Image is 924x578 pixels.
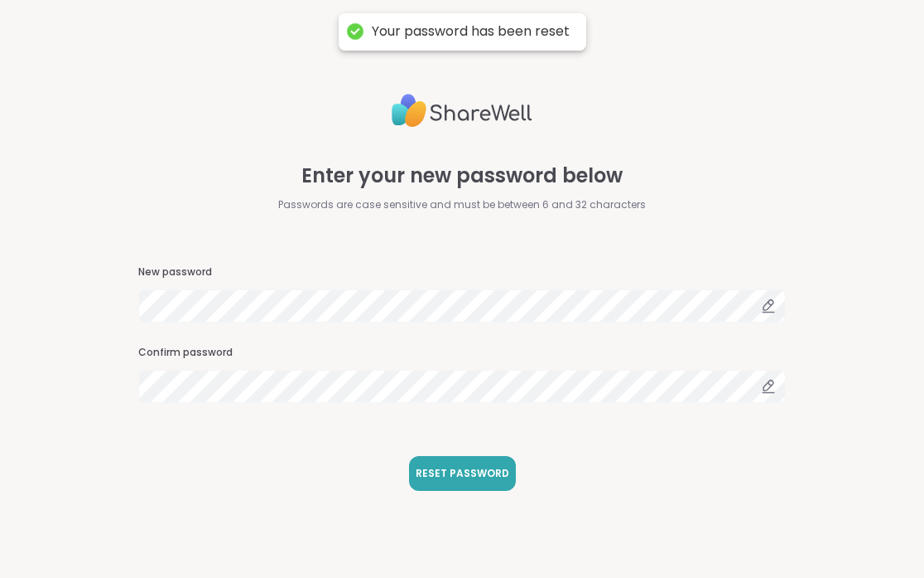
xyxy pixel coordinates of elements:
h3: Confirm password [138,346,785,360]
span: RESET PASSWORD [416,466,509,481]
span: Enter your new password below [301,161,623,191]
div: Your password has been reset [372,23,570,41]
button: RESET PASSWORD [409,456,516,491]
h3: New password [138,265,785,279]
img: ShareWell Logo [392,87,532,134]
span: Passwords are case sensitive and must be between 6 and 32 characters [278,197,646,212]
